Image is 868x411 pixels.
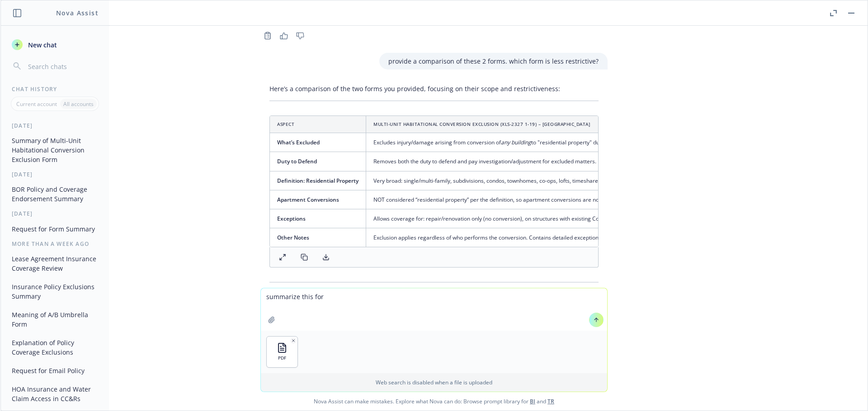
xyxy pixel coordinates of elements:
[8,251,102,276] button: Lease Agreement Insurance Coverage Review
[277,196,339,203] span: Apartment Conversions
[8,335,102,360] button: Explanation of Policy Coverage Exclusions
[267,337,297,367] button: PDF
[266,379,602,386] p: Web search is disabled when a file is uploaded
[8,307,102,332] button: Meaning of A/B Umbrella Form
[26,60,98,73] input: Search chats
[8,37,102,53] button: New chat
[277,139,320,146] span: What’s Excluded
[8,182,102,206] button: BOR Policy and Coverage Endorsement Summary
[278,355,286,361] span: PDF
[8,279,102,304] button: Insurance Policy Exclusions Summary
[1,240,109,248] div: More than a week ago
[1,85,109,93] div: Chat History
[264,32,272,40] svg: Copy to clipboard
[56,8,99,18] h1: Nova Assist
[4,392,864,411] span: Nova Assist can make mistakes. Explore what Nova can do: Browse prompt library for and
[1,171,109,178] div: [DATE]
[269,84,599,93] p: Here’s a comparison of the two forms you provided, focusing on their scope and restrictiveness:
[501,139,531,146] em: any building
[388,56,599,66] p: provide a comparison of these 2 forms. which form is less restrictive?
[8,222,102,236] button: Request for Form Summary
[277,234,309,241] span: Other Notes
[547,397,554,405] a: TR
[261,288,607,331] textarea: summarize this fo
[63,100,94,108] p: All accounts
[277,177,359,185] span: Definition: Residential Property
[8,382,102,406] button: HOA Insurance and Water Claim Access in CC&Rs
[277,215,306,222] span: Exceptions
[270,116,366,133] th: Aspect
[8,363,102,378] button: Request for Email Policy
[277,157,317,165] span: Duty to Defend
[26,40,57,50] span: New chat
[8,133,102,167] button: Summary of Multi-Unit Habitational Conversion Exclusion Form
[293,29,307,42] button: Thumbs down
[16,100,57,108] p: Current account
[1,210,109,217] div: [DATE]
[530,397,535,405] a: BI
[1,122,109,129] div: [DATE]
